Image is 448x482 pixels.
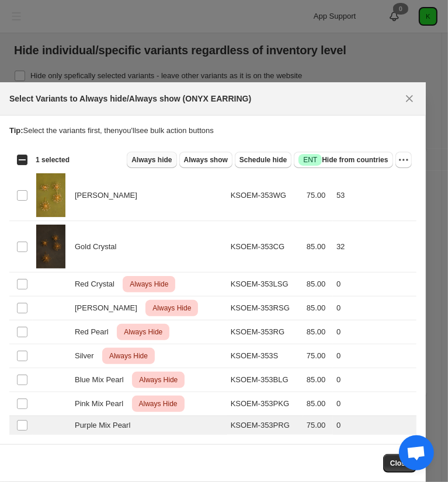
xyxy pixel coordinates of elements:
[179,152,232,168] button: Always show
[227,320,303,344] td: KSOEM-353RG
[75,374,130,386] span: Blue Mix Pearl
[227,296,303,320] td: KSOEM-353RSG
[303,170,333,221] td: 75.00
[239,155,287,165] span: Schedule hide
[303,221,333,273] td: 85.00
[333,273,416,296] td: 0
[36,173,65,217] img: ONYX-WHITE-PEARL-DETAIL-EARRING.jpg
[303,155,317,165] span: ENT
[383,454,416,473] button: Close
[333,392,416,416] td: 0
[227,273,303,296] td: KSOEM-353LSG
[36,155,70,165] span: 1 selected
[303,344,333,368] td: 75.00
[227,368,303,392] td: KSOEM-353BLG
[303,273,333,296] td: 85.00
[227,344,303,368] td: KSOEM-353S
[127,277,171,291] span: Always Hide
[127,152,176,168] button: Always hide
[235,152,291,168] button: Schedule hide
[333,416,416,435] td: 0
[75,302,144,314] span: [PERSON_NAME]
[333,368,416,392] td: 0
[150,301,193,315] span: Always Hide
[9,126,23,135] strong: Tip:
[184,155,228,165] span: Always show
[75,326,115,338] span: Red Pearl
[298,154,388,166] span: Hide from countries
[333,221,416,273] td: 32
[75,398,130,410] span: Pink Mix Pearl
[303,296,333,320] td: 85.00
[9,93,251,104] h2: Select Variants to Always hide/Always show (ONYX EARRING)
[333,344,416,368] td: 0
[303,392,333,416] td: 85.00
[333,320,416,344] td: 0
[227,170,303,221] td: KSOEM-353WG
[107,349,150,363] span: Always Hide
[333,296,416,320] td: 0
[227,392,303,416] td: KSOEM-353PKG
[303,416,333,435] td: 75.00
[294,152,393,168] button: SuccessENTHide from countries
[75,350,100,362] span: Silver
[75,241,123,253] span: Gold Crystal
[75,420,137,431] span: Purple Mix Pearl
[75,190,144,201] span: [PERSON_NAME]
[303,320,333,344] td: 85.00
[137,373,180,387] span: Always Hide
[395,152,412,168] button: More actions
[303,368,333,392] td: 85.00
[131,155,172,165] span: Always hide
[75,278,121,290] span: Red Crystal
[121,325,165,339] span: Always Hide
[227,221,303,273] td: KSOEM-353CG
[9,125,416,137] p: Select the variants first, then you'll see bulk action buttons
[333,170,416,221] td: 53
[390,459,409,468] span: Close
[137,397,180,411] span: Always Hide
[399,435,434,470] div: Open chat
[36,225,65,268] img: APR2523398.jpg
[400,89,419,108] button: Close
[227,416,303,435] td: KSOEM-353PRG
